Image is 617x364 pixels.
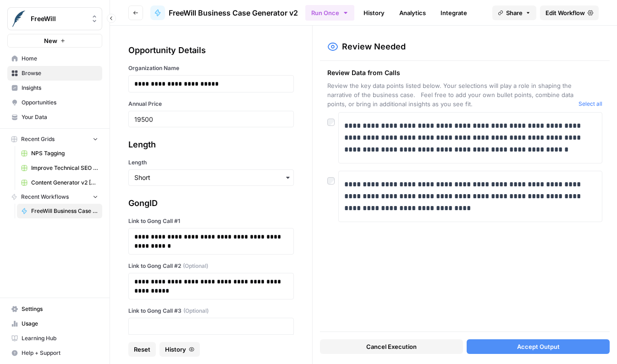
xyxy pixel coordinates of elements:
[22,305,98,313] span: Settings
[165,345,186,354] span: History
[7,7,102,30] button: Workspace: FreeWill
[183,262,208,270] span: (Optional)
[22,98,98,107] span: Opportunities
[7,316,102,331] a: Usage
[44,36,57,45] span: New
[7,34,102,48] button: New
[31,207,98,215] span: FreeWill Business Case Generator v2
[7,302,102,316] a: Settings
[305,5,354,21] button: Run Once
[7,95,102,110] a: Opportunities
[134,345,150,354] span: Reset
[358,5,390,20] a: History
[7,81,102,95] a: Insights
[578,99,602,109] button: Select all
[183,307,209,315] span: (Optional)
[7,132,102,146] button: Recent Grids
[128,100,294,108] label: Annual Price
[31,179,98,187] span: Content Generator v2 [DRAFT] Test
[128,217,294,225] label: Link to Gong Call #1
[31,164,98,172] span: Improve Technical SEO for Page
[22,113,98,121] span: Your Data
[128,44,294,57] div: Opportunity Details
[7,51,102,66] a: Home
[7,331,102,346] a: Learning Hub
[11,11,27,27] img: FreeWill Logo
[342,40,406,53] h2: Review Needed
[17,161,102,175] a: Improve Technical SEO for Page
[22,334,98,342] span: Learning Hub
[21,193,69,201] span: Recent Workflows
[17,146,102,161] a: NPS Tagging
[31,149,98,158] span: NPS Tagging
[128,64,294,72] label: Organization Name
[134,173,288,182] input: Short
[492,5,536,20] button: Share
[128,158,294,167] label: Length
[327,68,575,77] span: Review Data from Calls
[545,8,585,17] span: Edit Workflow
[128,138,294,151] div: Length
[22,69,98,77] span: Browse
[327,81,575,109] span: Review the key data points listed below. Your selections will play a role in shaping the narrativ...
[22,54,98,63] span: Home
[7,346,102,360] button: Help + Support
[540,5,599,20] a: Edit Workflow
[320,339,463,354] button: Cancel Execution
[22,349,98,357] span: Help + Support
[22,320,98,328] span: Usage
[366,342,417,351] span: Cancel Execution
[517,342,560,351] span: Accept Output
[17,175,102,190] a: Content Generator v2 [DRAFT] Test
[7,110,102,125] a: Your Data
[150,5,298,20] a: FreeWill Business Case Generator v2
[7,190,102,204] button: Recent Workflows
[506,8,523,17] span: Share
[467,339,610,354] button: Accept Output
[31,14,86,23] span: FreeWill
[17,204,102,218] a: FreeWill Business Case Generator v2
[435,5,473,20] a: Integrate
[169,7,298,18] span: FreeWill Business Case Generator v2
[128,262,294,270] label: Link to Gong Call #2
[22,84,98,92] span: Insights
[128,197,294,210] div: GongID
[21,135,55,143] span: Recent Grids
[7,66,102,81] a: Browse
[128,307,294,315] label: Link to Gong Call #3
[128,342,156,357] button: Reset
[160,342,200,357] button: History
[394,5,431,20] a: Analytics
